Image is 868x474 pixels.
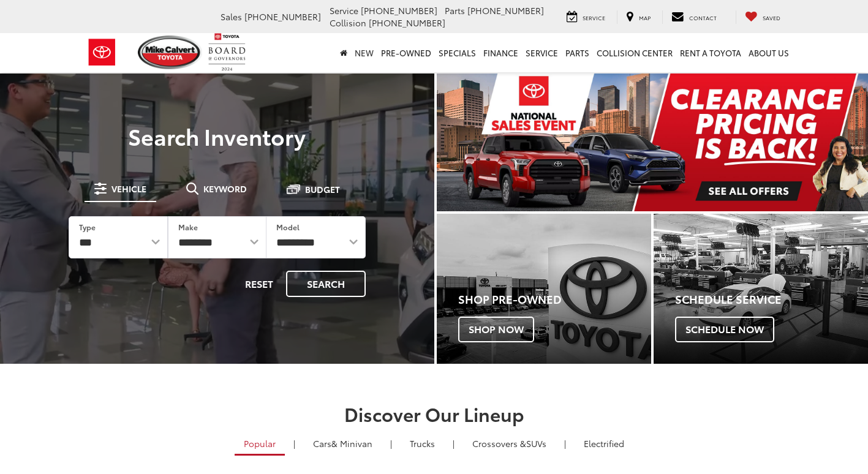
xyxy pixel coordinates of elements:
[639,13,651,21] span: Map
[445,4,465,17] span: Parts
[51,124,383,148] h3: Search Inventory
[437,214,651,364] div: Toyota
[85,404,783,424] h2: Discover Our Lineup
[458,317,534,342] span: Shop Now
[575,433,633,454] a: Electrified
[178,222,198,232] label: Make
[435,33,480,72] a: Specials
[562,33,593,72] a: Parts
[330,4,358,17] span: Service
[336,33,351,72] a: Home
[276,222,300,232] label: Model
[557,10,614,24] a: Service
[676,33,745,72] a: Rent a Toyota
[472,437,526,450] span: Crossovers &
[235,271,284,297] button: Reset
[377,33,435,72] a: Pre-Owned
[654,214,868,364] a: Schedule Service Schedule Now
[522,33,562,72] a: Service
[458,293,651,306] h4: Shop Pre-Owned
[203,184,247,193] span: Keyword
[138,36,203,69] img: Mike Calvert Toyota
[617,10,660,24] a: Map
[401,433,444,454] a: Trucks
[286,271,366,297] button: Search
[79,32,125,72] img: Toyota
[593,33,676,72] a: Collision Center
[369,17,445,29] span: [PHONE_NUMBER]
[244,10,321,23] span: [PHONE_NUMBER]
[467,4,544,17] span: [PHONE_NUMBER]
[654,214,868,364] div: Toyota
[351,33,377,72] a: New
[689,13,717,21] span: Contact
[387,437,395,450] li: |
[437,214,651,364] a: Shop Pre-Owned Shop Now
[361,4,437,17] span: [PHONE_NUMBER]
[304,433,382,454] a: Cars
[111,184,146,193] span: Vehicle
[290,437,298,450] li: |
[79,222,96,232] label: Type
[330,17,366,29] span: Collision
[763,13,780,21] span: Saved
[305,185,340,194] span: Budget
[221,10,242,23] span: Sales
[480,33,522,72] a: Finance
[675,293,868,306] h4: Schedule Service
[583,13,605,21] span: Service
[463,433,556,454] a: SUVs
[450,437,458,450] li: |
[235,433,285,456] a: Popular
[662,10,726,24] a: Contact
[331,437,372,450] span: & Minivan
[675,317,774,342] span: Schedule Now
[561,437,569,450] li: |
[745,33,793,72] a: About Us
[736,10,790,24] a: My Saved Vehicles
